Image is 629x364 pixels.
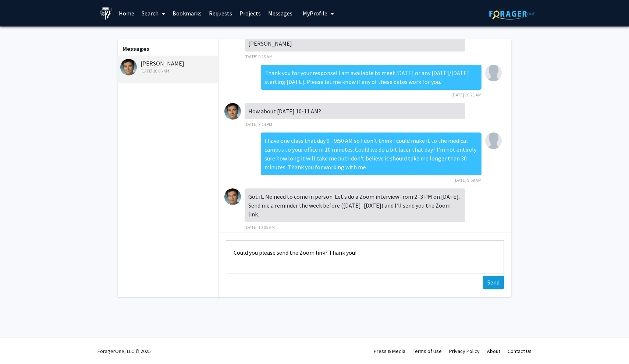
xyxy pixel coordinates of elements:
div: ForagerOne, LLC © 2025 [97,338,151,364]
a: Search [138,0,169,26]
a: Privacy Policy [449,348,480,354]
span: [DATE] 8:59 AM [454,177,481,183]
iframe: Chat [6,331,31,358]
a: Terms of Use [413,348,442,354]
a: Projects [236,0,264,26]
span: [DATE] 10:05 AM [245,225,275,230]
div: How about [DATE] 10-11 AM? [245,103,465,119]
img: Samaksh Gupta [485,132,502,149]
span: [DATE] 9:14 PM [245,121,272,127]
div: [DATE] 10:05 AM [120,68,216,74]
a: Home [115,0,138,26]
img: Xiaolei Zhu [120,59,137,75]
div: Thank you for your response! I am available to meet [DATE] or any [DATE]/[DATE] starting [DATE]. ... [261,65,481,90]
a: Contact Us [508,348,532,354]
span: [DATE] 9:23 AM [245,54,273,59]
img: Johns Hopkins University Logo [99,7,112,20]
a: Bookmarks [169,0,205,26]
img: ForagerOne Logo [489,8,535,20]
a: Press & Media [374,348,405,354]
div: I have one class that day 9 - 9:50 AM so I don't think I could make it to the medical campus to y... [261,132,481,175]
span: [DATE] 10:21 AM [451,92,481,98]
div: [PERSON_NAME] [120,59,216,74]
img: Xiaolei Zhu [224,103,241,120]
textarea: Message [226,240,504,273]
a: About [487,348,500,354]
img: Xiaolei Zhu [224,188,241,205]
div: Got it. No need to come in person. Let’s do a Zoom interview from 2–3 PM on [DATE]. Send me a rem... [245,188,465,222]
a: Requests [205,0,236,26]
span: My Profile [303,10,327,17]
button: Send [483,276,504,289]
a: Messages [264,0,296,26]
b: Messages [122,45,149,52]
img: Samaksh Gupta [485,65,502,81]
